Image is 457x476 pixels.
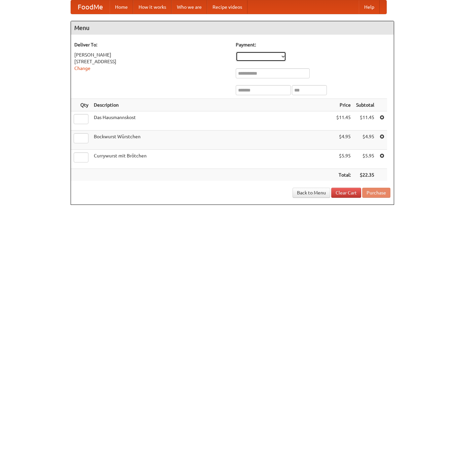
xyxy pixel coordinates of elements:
[236,41,390,48] h5: Payment:
[74,41,229,48] h5: Deliver To:
[353,99,377,111] th: Subtotal
[91,99,334,111] th: Description
[91,131,334,150] td: Bockwurst Würstchen
[74,51,229,58] div: [PERSON_NAME]
[207,0,247,14] a: Recipe videos
[293,188,330,198] a: Back to Menu
[334,99,353,111] th: Price
[334,150,353,169] td: $5.95
[334,131,353,150] td: $4.95
[71,21,394,35] h4: Menu
[110,0,133,14] a: Home
[359,0,380,14] a: Help
[353,169,377,181] th: $22.35
[353,131,377,150] td: $4.95
[74,66,90,71] a: Change
[353,150,377,169] td: $5.95
[331,188,361,198] a: Clear Cart
[71,0,110,14] a: FoodMe
[172,0,207,14] a: Who we are
[334,111,353,131] td: $11.45
[133,0,172,14] a: How it works
[353,111,377,131] td: $11.45
[91,111,334,131] td: Das Hausmannskost
[362,188,390,198] button: Purchase
[74,58,229,65] div: [STREET_ADDRESS]
[334,169,353,181] th: Total:
[71,99,91,111] th: Qty
[91,150,334,169] td: Currywurst mit Brötchen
